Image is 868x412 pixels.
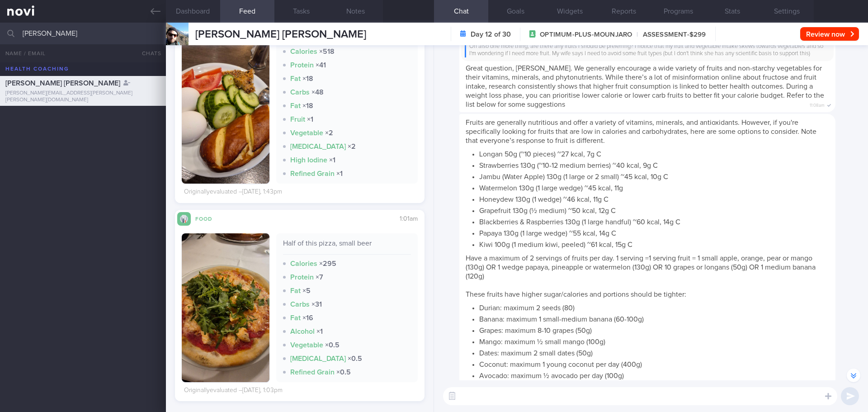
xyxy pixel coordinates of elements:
strong: × 1 [336,170,343,177]
strong: × 1 [316,328,323,335]
li: Kiwi 100g (1 medium kiwi, peeled) ~61 kcal, 15g C [479,238,829,249]
strong: × 18 [302,75,313,82]
div: Half of this pizza, small beer [283,239,411,255]
strong: × 0.5 [348,355,362,362]
strong: Calories [290,48,317,55]
div: Oh also one more thing, are there any fruits I should be preferring? I notice that my fruit and v... [465,43,830,58]
strong: × 31 [311,301,322,308]
strong: × 518 [319,48,335,55]
li: Honeydew 130g (1 wedge) ~46 kcal, 11g C [479,193,829,204]
strong: Fat [290,75,301,82]
li: Avocado: maximum ½ avocado per day (100g) [479,369,829,380]
strong: [MEDICAL_DATA] [290,143,346,150]
li: Papaya 130g (1 large wedge) ~55 kcal, 14g C [479,227,829,238]
strong: Alcohol [290,328,315,335]
li: Longan 50g (~10 pieces) ~27 kcal, 7g C [479,147,829,159]
strong: Day 12 of 30 [471,30,511,39]
li: Grapes: maximum 8-10 grapes (50g) [479,324,829,335]
strong: × 5 [302,287,311,294]
strong: Fat [290,102,301,109]
strong: × 1 [307,116,313,123]
strong: Carbs [290,89,310,96]
li: Watermelon 130g (1 large wedge) ~45 kcal, 11g [479,181,829,193]
span: ASSESSMENT-$299 [632,30,706,39]
strong: × 18 [302,102,313,109]
strong: [MEDICAL_DATA] [290,355,346,362]
li: Grapefruit 130g (½ medium) ~50 kcal, 12g C [479,204,829,215]
span: Great question, [PERSON_NAME]. We generally encourage a wide variety of fruits and non-starchy ve... [466,65,824,108]
strong: × 0.5 [325,341,340,349]
strong: Calories [290,260,317,267]
li: Jambu (Water Apple) 130g (1 large or 2 small) ~45 kcal, 10g C [479,170,829,181]
button: Review now [800,27,859,41]
div: Food [191,214,227,222]
li: Banana: maximum 1 small-medium banana (60-100g) [479,313,829,324]
div: Originally evaluated – [DATE], 1:03pm [184,387,283,395]
strong: × 48 [311,89,324,96]
strong: Fat [290,287,301,294]
strong: Fat [290,314,301,322]
strong: Protein [290,274,314,281]
strong: × 295 [319,260,336,267]
li: Mango: maximum ½ small mango (100g) [479,335,829,346]
span: OPTIMUM-PLUS-MOUNJARO [540,30,632,39]
strong: Vegetable [290,129,323,137]
div: [PERSON_NAME][EMAIL_ADDRESS][PERSON_NAME][PERSON_NAME][DOMAIN_NAME] [5,90,160,104]
li: Dates: maximum 2 small dates (50g) [479,346,829,358]
li: Blackberries & Raspberries 130g (1 large handful) ~60 kcal, 14g C [479,215,829,227]
strong: High Iodine [290,156,327,164]
li: Strawberries 130g (~10-12 medium berries) ~40 kcal, 9g C [479,159,829,170]
span: [PERSON_NAME] [PERSON_NAME] [5,80,120,87]
strong: Refined Grain [290,170,335,177]
span: [PERSON_NAME] [PERSON_NAME] [195,29,366,40]
strong: Carbs [290,301,310,308]
strong: × 1 [329,156,335,164]
button: Chats [130,44,166,62]
li: Coconut: maximum 1 young coconut per day (400g) [479,358,829,369]
span: These fruits have higher sugar/calories and portions should be tighter: [466,291,686,298]
strong: Protein [290,62,314,69]
strong: × 0.5 [336,369,351,376]
span: 1:01am [400,216,418,222]
div: Originally evaluated – [DATE], 1:43pm [184,188,282,196]
span: 11:08am [810,100,825,109]
strong: × 41 [316,62,326,69]
strong: × 2 [325,129,333,137]
img: Two eggs, two pieces fish, a roll, cucumber, tomato, fruit (off camera) [182,12,269,184]
strong: × 7 [316,274,323,281]
span: Have a maximum of 2 servings of fruits per day. 1 serving =1 serving fruit = 1 small apple, orang... [466,255,816,280]
strong: Fruit [290,116,305,123]
strong: Refined Grain [290,369,335,376]
span: Fruits are generally nutritious and offer a variety of vitamins, minerals, and antioxidants. Howe... [466,119,816,144]
li: Durian: maximum 2 seeds (80) [479,301,829,313]
img: Half of this pizza, small beer [182,233,269,382]
strong: × 2 [348,143,356,150]
strong: Vegetable [290,341,323,349]
strong: × 16 [302,314,313,322]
